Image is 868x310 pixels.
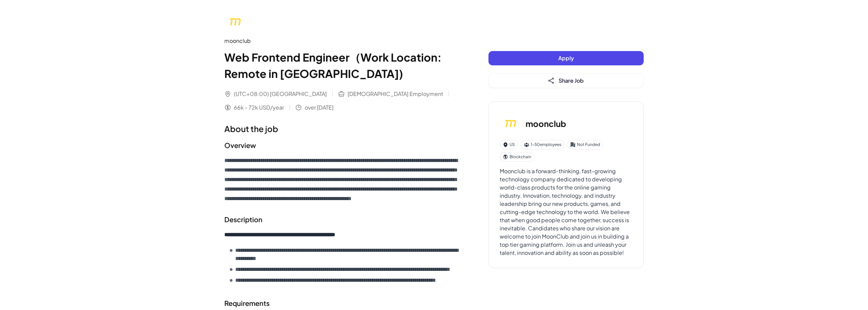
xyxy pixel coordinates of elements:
[224,298,461,308] h2: Requirements
[224,37,461,45] div: moonclub
[305,103,334,112] span: over [DATE]
[224,49,461,82] h1: Web Frontend Engineer（Work Location: Remote in [GEOGRAPHIC_DATA])
[559,77,584,84] span: Share Job
[224,11,246,33] img: mo
[526,117,566,130] h3: moonclub
[500,113,521,134] img: mo
[224,214,461,225] h2: Description
[224,123,461,135] h1: About the job
[500,167,632,257] div: Moonclub is a forward-thinking, fast-growing technology company dedicated to developing world-cla...
[234,103,284,112] span: 66k - 72k USD/year
[567,140,603,149] div: Not Funded
[224,140,461,150] h2: Overview
[234,90,327,98] span: (UTC+08:00) [GEOGRAPHIC_DATA]
[521,140,564,149] div: 1-50 employees
[500,140,518,149] div: US
[500,152,534,162] div: Blockchain
[348,90,443,98] span: [DEMOGRAPHIC_DATA] Employment
[488,74,644,88] button: Share Job
[488,51,644,65] button: Apply
[558,54,574,62] span: Apply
